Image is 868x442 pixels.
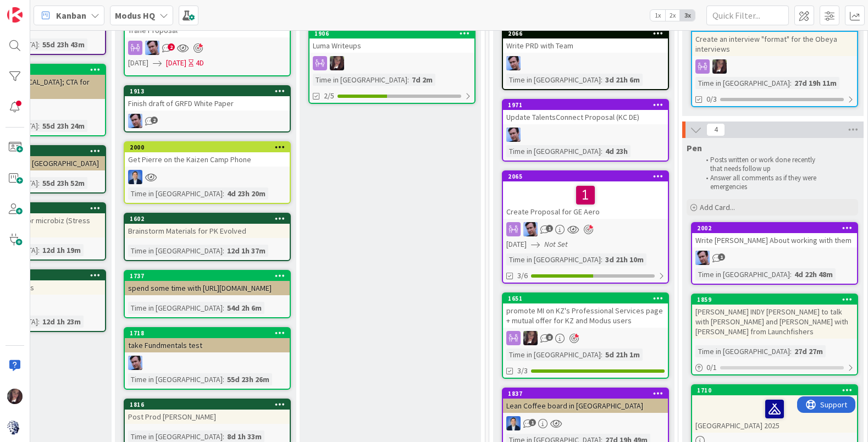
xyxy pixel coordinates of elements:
div: 2002 [692,223,857,233]
div: 1602 [130,215,290,223]
span: : [38,38,40,51]
div: 4d 23h 20m [224,187,268,200]
b: Modus HQ [115,10,155,21]
img: TD [712,59,727,74]
div: Time in [GEOGRAPHIC_DATA] [128,302,223,314]
div: JB [692,251,857,265]
div: 3d 21h 6m [602,74,643,86]
img: TD [7,389,23,404]
img: avatar [7,419,23,435]
span: : [38,316,40,328]
img: JB [506,56,521,70]
span: 0 / 1 [706,362,717,373]
div: 12d 1h 19m [40,244,84,256]
div: 27d 27m [792,345,826,357]
div: [PERSON_NAME] INDY [PERSON_NAME] to talk with [PERSON_NAME] and [PERSON_NAME] with [PERSON_NAME] ... [692,305,857,339]
div: Time in [GEOGRAPHIC_DATA] [128,373,223,385]
div: 2000 [130,143,290,151]
div: 4D [196,57,204,69]
div: 1737spend some time with [URL][DOMAIN_NAME] [125,271,290,295]
span: : [38,244,40,256]
div: 2066 [508,30,668,37]
div: 5d 21h 1m [602,349,643,361]
div: [GEOGRAPHIC_DATA] 2025 [692,395,857,433]
div: Time in [GEOGRAPHIC_DATA] [128,187,223,200]
div: 1971 [508,101,668,109]
div: 1737 [130,272,290,280]
div: 12d 1h 23m [40,316,84,328]
img: JB [695,251,710,265]
div: 1906 [309,29,474,38]
div: 12d 1h 37m [224,245,268,257]
div: 1602 [125,214,290,224]
div: JB [503,222,668,236]
div: JB [125,41,290,55]
div: JB [503,128,668,142]
div: 4d 23h [602,145,631,157]
div: take Fundmentals test [125,338,290,352]
div: 1971Update TalentsConnect Proposal (KC DE) [503,100,668,124]
div: Get Pierre on the Kaizen Camp Phone [125,152,290,167]
span: 2 [151,117,158,124]
span: Add Card... [700,202,735,212]
div: 1859[PERSON_NAME] INDY [PERSON_NAME] to talk with [PERSON_NAME] and [PERSON_NAME] with [PERSON_NA... [692,295,857,339]
div: 1837 [508,390,668,397]
div: 1913Finish draft of GRFD White Paper [125,86,290,110]
div: Time in [GEOGRAPHIC_DATA] [695,77,790,89]
div: 1816 [130,401,290,408]
div: JB [503,56,668,70]
div: 55d 23h 24m [40,120,87,132]
div: 1913 [130,87,290,95]
div: TD [503,331,668,345]
div: Post Prod [PERSON_NAME] [125,410,290,424]
div: Time in [GEOGRAPHIC_DATA] [506,349,601,361]
div: 2002 [697,224,857,232]
div: 2065Create Proposal for GE Aero [503,172,668,219]
div: 1859 [692,295,857,305]
div: Time in [GEOGRAPHIC_DATA] [695,268,790,280]
div: 2000 [125,142,290,152]
div: Lean Coffee board in [GEOGRAPHIC_DATA] [503,399,668,413]
div: 1651promote MI on KZ's Professional Services page + mutual offer for KZ and Modus users [503,294,668,328]
img: TD [523,331,538,345]
span: 0/3 [706,93,717,105]
img: JB [506,128,521,142]
div: Brainstorm Materials for PK Evolved [125,224,290,238]
span: Pen [687,142,702,153]
img: DP [128,170,142,184]
div: Time in [GEOGRAPHIC_DATA] [506,74,601,86]
span: : [223,245,224,257]
div: 1971 [503,100,668,110]
div: 1906 [314,30,474,37]
span: [DATE] [128,57,148,69]
span: 1 [529,419,536,426]
span: : [601,145,602,157]
img: TD [330,56,344,70]
div: 55d 23h 52m [40,177,87,189]
div: 7d 2m [409,74,435,86]
div: 55d 23h 26m [224,373,272,385]
div: JB [125,114,290,128]
div: 2065 [508,173,668,180]
img: JB [128,114,142,128]
div: 1913 [125,86,290,96]
img: Visit kanbanzone.com [7,7,23,23]
div: 2002Write [PERSON_NAME] About working with them [692,223,857,247]
span: 3x [680,10,695,21]
span: 3/3 [517,365,528,377]
span: : [790,345,792,357]
input: Quick Filter... [706,5,789,25]
div: Luma Writeups [309,38,474,53]
div: 1710 [697,386,857,394]
span: [DATE] [166,57,186,69]
div: 3d 21h 10m [602,253,646,266]
div: Time in [GEOGRAPHIC_DATA] [313,74,407,86]
span: 1x [650,10,665,21]
div: 55d 23h 43m [40,38,87,51]
div: 1718 [130,329,290,337]
span: : [601,74,602,86]
div: 1651 [503,294,668,303]
div: Write [PERSON_NAME] About working with them [692,233,857,247]
div: 2066Write PRD with Team [503,29,668,53]
div: Time in [GEOGRAPHIC_DATA] [506,253,601,266]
